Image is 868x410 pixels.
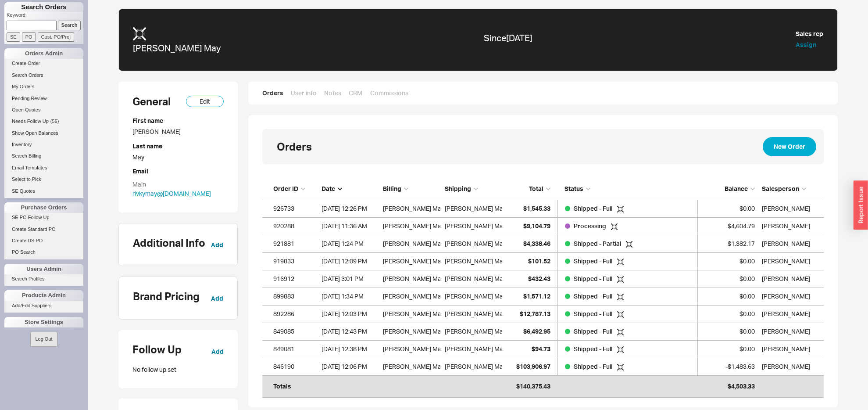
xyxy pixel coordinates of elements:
a: Search Billing [4,151,83,161]
a: Commissions [369,89,410,97]
div: [PERSON_NAME] [132,127,224,136]
div: 921881 [273,235,317,252]
a: Inventory [4,140,83,149]
a: Search Profiles [4,274,83,284]
a: My Orders [4,82,83,91]
button: Add [211,347,224,356]
div: [PERSON_NAME] May [445,323,506,340]
div: [PERSON_NAME] May [383,323,440,340]
div: [PERSON_NAME] May [383,235,440,252]
a: 849085[DATE] 12:43 PM[PERSON_NAME] May[PERSON_NAME] May$6,492.95Shipped - Full $0.00[PERSON_NAME] [262,323,824,341]
div: Status [557,184,698,193]
div: Adina Golomb [762,200,819,217]
a: SE PO Follow Up [4,213,83,222]
a: 916912[DATE] 3:01 PM[PERSON_NAME] May[PERSON_NAME] May$432.43Shipped - Full $0.00[PERSON_NAME] [262,270,824,288]
span: $9,104.79 [523,222,550,230]
div: $0.00 [702,323,755,340]
a: rivkymay@[DOMAIN_NAME] [132,190,211,197]
div: Balance [702,184,755,193]
div: 6/11/25 11:36 AM [321,217,379,235]
div: [PERSON_NAME] May [383,217,440,235]
a: 849081[DATE] 12:38 PM[PERSON_NAME] May[PERSON_NAME] May$94.73Shipped - Full $0.00[PERSON_NAME] [262,341,824,358]
a: User info [290,89,317,97]
a: Email Templates [4,163,83,173]
a: 846190[DATE] 12:06 PM[PERSON_NAME] May[PERSON_NAME] May$103,906.97Shipped - Full -$1,483.63[PERSO... [262,358,824,376]
button: Add [211,294,223,303]
div: grid [262,200,824,393]
span: Edit [200,96,210,107]
div: [PERSON_NAME] May [445,288,506,305]
div: $4,503.33 [702,378,755,395]
div: 892286 [273,305,317,323]
span: $103,906.97 [516,363,550,370]
h5: First name [132,118,224,124]
a: Notes [324,89,342,97]
div: Users Admin [4,264,83,274]
h1: Additional Info [133,237,205,248]
h1: General [132,96,171,107]
div: Store Settings [4,317,83,327]
div: [PERSON_NAME] May [445,235,506,252]
a: Create Standard PO [4,225,83,234]
span: Pending Review [12,96,47,101]
div: Adina Golomb [762,270,819,288]
h1: Search Orders [4,2,83,12]
div: 916912 [273,270,317,288]
a: Needs Follow Up(56) [4,117,83,126]
div: Order ID [273,184,317,193]
div: Billing [383,184,440,193]
div: Adina Golomb [762,235,819,252]
div: [PERSON_NAME] May [383,288,440,305]
span: $101.52 [528,257,550,265]
div: $0.00 [702,270,755,288]
span: Shipping [445,185,471,192]
div: Orders Admin [4,48,83,59]
div: $0.00 [702,200,755,217]
span: $6,492.95 [523,327,550,335]
input: PO [22,32,36,42]
div: Date [321,184,379,193]
button: Add [211,241,223,249]
input: Cust. PO/Proj [38,32,74,42]
a: Open Quotes [4,105,83,115]
div: 849085 [273,323,317,340]
div: 846190 [273,358,317,375]
h5: Last name [132,143,224,149]
div: Salesperson [762,184,819,193]
div: [PERSON_NAME] May [445,270,506,288]
span: Order ID [273,185,298,192]
span: Shipped - Full [574,345,614,352]
h1: Follow Up [132,344,182,355]
div: [PERSON_NAME] May [445,340,506,358]
div: 926733 [273,200,317,217]
a: 892286[DATE] 12:03 PM[PERSON_NAME] May[PERSON_NAME] May$12,787.13Shipped - Full $0.00[PERSON_NAME] [262,306,824,323]
span: Billing [383,185,401,192]
div: $0.00 [702,252,755,270]
span: Processing [574,222,607,230]
span: Total [529,185,543,192]
a: 919833[DATE] 12:09 PM[PERSON_NAME] May[PERSON_NAME] May$101.52Shipped - Full $0.00[PERSON_NAME] [262,253,824,270]
div: [PERSON_NAME] May [383,340,440,358]
div: [PERSON_NAME] May [445,305,506,323]
span: $4,338.46 [523,240,550,247]
button: Assign [796,40,816,49]
h3: [PERSON_NAME] May [133,44,221,53]
button: New Order [763,137,816,156]
span: $432.43 [528,275,550,282]
span: $140,375.43 [516,382,550,390]
span: $94.73 [532,345,550,352]
span: $12,787.13 [520,310,550,317]
h1: Brand Pricing [133,291,200,302]
p: Keyword: [7,12,83,21]
div: Adina Golomb [762,358,819,375]
span: Shipped - Full [574,363,614,370]
span: Date [321,185,335,192]
h5: Main [132,181,224,187]
a: 920288[DATE] 11:36 AM[PERSON_NAME] May[PERSON_NAME] May$9,104.79Processing $4,604.79[PERSON_NAME] [262,218,824,235]
div: [PERSON_NAME] May [383,305,440,323]
div: Products Admin [4,290,83,301]
div: Sam Solkowitz [762,252,819,270]
div: 849081 [273,340,317,358]
div: 12/16/24 12:06 PM [321,358,379,375]
div: Totals [273,378,317,395]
